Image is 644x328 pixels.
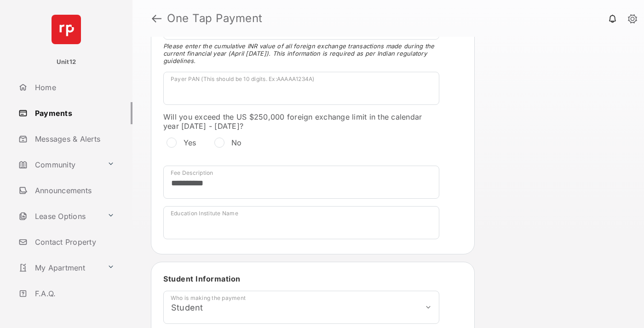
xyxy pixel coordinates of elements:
p: Unit12 [57,58,76,67]
a: Payments [15,102,132,124]
a: Home [15,76,132,98]
span: Student Information [163,274,241,283]
label: Will you exceed the US $250,000 foreign exchange limit in the calendar year [DATE] - [DATE]? [163,112,439,131]
label: Yes [184,138,196,147]
img: svg+xml;base64,PHN2ZyB4bWxucz0iaHR0cDovL3d3dy53My5vcmcvMjAwMC9zdmciIHdpZHRoPSI2NCIgaGVpZ2h0PSI2NC... [52,15,81,44]
span: Please enter the cumulative INR value of all foreign exchange transactions made during the curren... [163,42,439,64]
a: Contact Property [15,231,132,253]
a: Community [15,154,103,176]
strong: One Tap Payment [167,13,263,24]
a: Messages & Alerts [15,128,132,150]
a: Announcements [15,179,132,201]
a: Lease Options [15,205,103,227]
a: My Apartment [15,257,103,279]
label: No [231,138,242,147]
a: F.A.Q. [15,282,132,305]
